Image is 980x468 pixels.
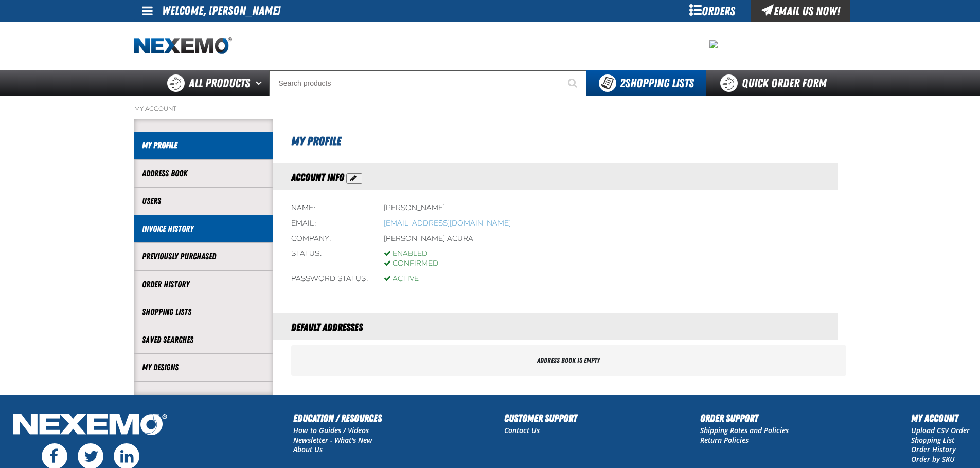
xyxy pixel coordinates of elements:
a: Opens a default email client to write an email to nfederman@vtaig.com [384,219,511,228]
span: All Products [189,74,250,92]
a: My Profile [142,140,265,152]
a: Saved Searches [142,334,265,346]
a: About Us [293,444,323,454]
span: My Profile [291,134,341,148]
h2: Education / Resources [293,410,382,426]
h2: My Account [911,410,970,426]
div: Active [384,274,419,284]
a: How to Guides / Videos [293,425,369,435]
a: Address Book [142,167,265,179]
div: Email [291,219,368,229]
div: Confirmed [384,259,438,269]
a: Contact Us [504,425,540,435]
span: Shopping Lists [620,76,694,90]
a: Order History [911,444,956,454]
img: 08cb5c772975e007c414e40fb9967a9c.jpeg [709,40,718,48]
h2: Customer Support [504,410,577,426]
a: Previously Purchased [142,251,265,263]
button: Open All Products pages [252,70,269,96]
div: Status [291,249,368,269]
span: Default Addresses [291,321,363,333]
button: Start Searching [561,70,586,96]
a: Order History [142,278,265,290]
a: Shopping Lists [142,306,265,318]
h2: Order Support [700,410,789,426]
div: Enabled [384,249,438,259]
a: My Account [134,105,176,113]
div: Address book is empty [291,345,846,376]
a: Home [134,37,232,55]
button: Action Edit Account Information [346,173,362,184]
strong: 2 [620,76,625,90]
div: [PERSON_NAME] [384,203,445,213]
img: Nexemo logo [134,37,232,55]
a: Quick Order Form [706,70,846,96]
a: Return Policies [700,435,749,445]
div: Password status [291,274,368,284]
a: Newsletter - What's New [293,435,372,445]
div: Company [291,234,368,244]
img: Nexemo Logo [10,410,170,441]
a: Order by SKU [911,454,955,464]
input: Search [269,70,586,96]
a: Invoice History [142,223,265,235]
a: Users [142,195,265,207]
a: Upload CSV Order [911,425,970,435]
a: Shipping Rates and Policies [700,425,789,435]
div: Name [291,203,368,213]
nav: Breadcrumbs [134,105,846,113]
a: Shopping List [911,435,954,445]
span: Account Info [291,171,344,183]
button: You have 2 Shopping Lists. Open to view details [586,70,706,96]
div: [PERSON_NAME] Acura [384,234,473,244]
bdo: [EMAIL_ADDRESS][DOMAIN_NAME] [384,219,511,228]
a: My Designs [142,362,265,373]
